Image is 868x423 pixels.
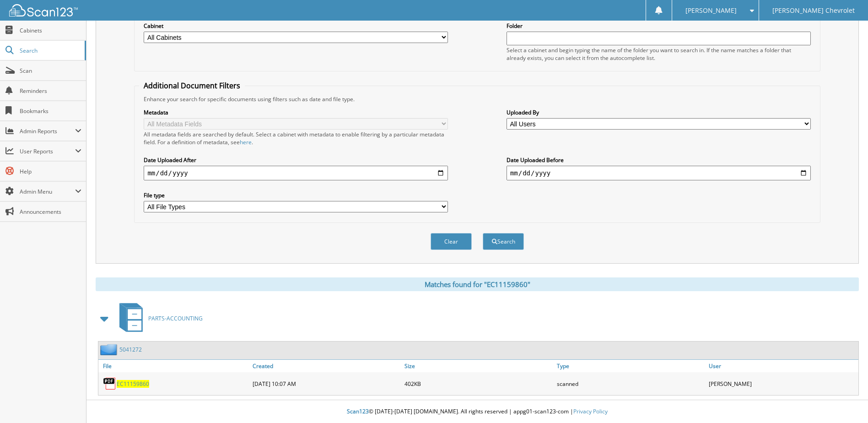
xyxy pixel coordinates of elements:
span: Search [20,47,80,54]
a: here [240,138,252,146]
div: scanned [555,374,706,393]
span: Bookmarks [20,107,81,115]
div: All metadata fields are searched by default. Select a cabinet with metadata to enable filtering b... [144,130,448,146]
button: Search [483,233,524,250]
label: Date Uploaded After [144,156,448,164]
label: Metadata [144,108,448,116]
a: EC11159860 [117,380,149,388]
a: File [98,360,250,372]
div: Matches found for "EC11159860" [96,277,859,291]
a: Created [250,360,402,372]
span: [PERSON_NAME] Chevrolet [772,8,855,13]
button: Clear [431,233,472,250]
img: scan123-logo-white.svg [9,4,78,16]
a: 5041272 [119,346,142,353]
div: © [DATE]-[DATE] [DOMAIN_NAME]. All rights reserved | appg01-scan123-com | [86,401,868,423]
div: [PERSON_NAME] [706,374,858,393]
iframe: Chat Widget [822,379,868,423]
span: Admin Menu [20,188,75,195]
a: PARTS-ACCOUNTING [114,300,203,336]
span: Reminders [20,87,81,95]
div: Select a cabinet and begin typing the name of the folder you want to search in. If the name match... [507,46,811,62]
label: Folder [507,22,811,30]
legend: Additional Document Filters [139,81,245,91]
span: User Reports [20,147,75,155]
label: Cabinet [144,22,448,30]
img: PDF.png [103,377,117,390]
div: Enhance your search for specific documents using filters such as date and file type. [139,95,815,103]
span: Cabinets [20,27,81,34]
a: User [706,360,858,372]
input: end [507,166,811,180]
span: Scan [20,67,81,75]
label: Uploaded By [507,108,811,116]
span: PARTS-ACCOUNTING [148,315,203,322]
a: Privacy Policy [573,407,608,415]
span: Admin Reports [20,127,75,135]
a: Size [402,360,554,372]
label: File type [144,191,448,199]
span: Scan123 [347,407,369,415]
img: folder2.png [100,344,119,355]
div: 402KB [402,374,554,393]
span: [PERSON_NAME] [685,8,737,13]
span: Announcements [20,208,81,216]
input: start [144,166,448,180]
span: Help [20,168,81,175]
label: Date Uploaded Before [507,156,811,164]
div: [DATE] 10:07 AM [250,374,402,393]
a: Type [555,360,706,372]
